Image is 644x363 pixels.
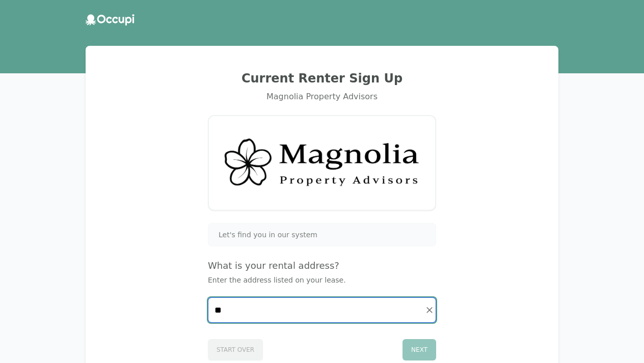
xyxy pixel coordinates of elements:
input: Start typing... [208,298,436,322]
span: Let's find you in our system [219,230,317,240]
h4: What is your rental address? [208,259,436,273]
h2: Current Renter Sign Up [98,70,546,87]
button: Clear [422,303,437,317]
p: Enter the address listed on your lease. [208,275,436,285]
img: Magnolia Property Advisors [221,128,423,197]
div: Magnolia Property Advisors [98,91,546,103]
